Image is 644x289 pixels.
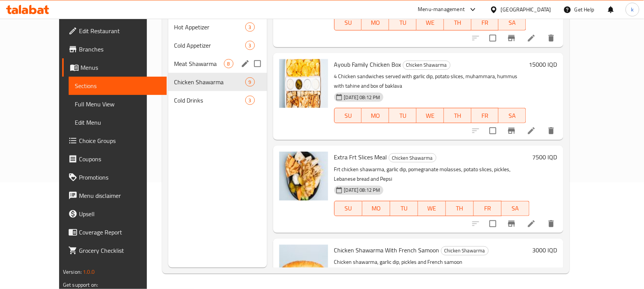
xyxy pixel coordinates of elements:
button: delete [542,29,560,47]
a: Menus [62,58,167,77]
span: 3 [246,24,254,31]
span: [DATE] 08:12 PM [341,94,383,101]
span: Sections [75,81,161,90]
button: MO [362,15,389,31]
a: Coupons [62,150,167,168]
button: FR [472,108,499,123]
p: Chicken shawarma, garlic dip, pickles and French samoon [334,257,530,267]
a: Full Menu View [69,95,167,113]
span: Select to update [485,30,501,46]
span: SA [505,203,526,214]
div: Hot Appetizer3 [168,18,267,36]
span: Version: [63,267,82,277]
a: Grocery Checklist [62,241,167,260]
span: Chicken Shawarma [403,61,450,69]
img: Extra Frt Slices Meal [279,152,328,201]
button: MO [362,201,390,216]
span: Meat Shawarma [174,59,224,68]
span: TU [392,17,414,28]
a: Edit menu item [527,219,536,228]
span: Select to update [485,216,501,232]
button: TU [389,108,417,123]
a: Menu disclaimer [62,186,167,205]
span: Menu disclaimer [79,191,161,200]
span: FR [475,17,496,28]
span: 9 [246,79,254,86]
button: FR [474,201,502,216]
span: SA [502,110,523,121]
span: Grocery Checklist [79,246,161,255]
button: delete [542,215,560,233]
button: TU [389,15,417,31]
span: Chicken Shawarma [174,77,245,87]
span: SU [338,110,359,121]
span: Coupons [79,154,161,164]
span: FR [477,203,499,214]
button: SA [502,201,530,216]
button: SU [334,15,362,31]
button: TU [390,201,418,216]
span: WE [421,203,443,214]
span: SA [502,17,523,28]
a: Sections [69,77,167,95]
a: Edit menu item [527,126,536,135]
span: Cold Appetizer [174,41,245,50]
span: FR [475,110,496,121]
span: Upsell [79,209,161,218]
span: 3 [246,97,254,104]
button: TH [446,201,474,216]
button: SA [499,108,526,123]
button: WE [417,108,444,123]
button: Branch-specific-item [502,215,521,233]
span: Edit Menu [75,118,161,127]
div: Menu-management [418,5,465,14]
span: Promotions [79,173,161,182]
button: FR [472,15,499,31]
a: Edit Menu [69,113,167,132]
a: Promotions [62,168,167,186]
button: Branch-specific-item [502,122,521,140]
span: SU [338,203,359,214]
span: Ayoub Family Chicken Box [334,59,401,70]
span: 1.0.0 [83,267,95,277]
span: Choice Groups [79,136,161,145]
p: 4 Chicken sandwiches served with garlic dip, potato slices, muhammara, hummus with tahine and box... [334,72,526,91]
span: WE [420,17,441,28]
span: TH [447,17,469,28]
span: k [631,5,634,14]
span: Hot Appetizer [174,22,245,32]
span: MO [365,17,386,28]
span: TH [449,203,471,214]
button: TH [444,15,472,31]
span: TU [392,110,414,121]
img: Ayoub Family Chicken Box [279,59,328,108]
a: Choice Groups [62,132,167,150]
span: Extra Frt Slices Meal [334,151,387,163]
a: Upsell [62,205,167,223]
span: 8 [224,60,233,67]
button: WE [418,201,446,216]
h6: 7500 IQD [533,152,557,162]
div: Cold Appetizer3 [168,36,267,55]
span: TU [393,203,415,214]
nav: Menu sections [168,15,267,112]
div: Meat Shawarma8edit [168,55,267,73]
button: MO [362,108,389,123]
span: Chicken Shawarma [389,154,436,162]
button: SU [334,201,362,216]
a: Edit Restaurant [62,22,167,40]
span: Chicken Shawarma [441,246,488,255]
div: Chicken Shawarma [389,153,436,162]
div: Chicken Shawarma9 [168,73,267,91]
span: Full Menu View [75,100,161,109]
span: Edit Restaurant [79,26,161,35]
span: TH [447,110,469,121]
button: SA [499,15,526,31]
button: delete [542,122,560,140]
button: TH [444,108,472,123]
span: Cold Drinks [174,96,245,105]
span: MO [365,110,386,121]
span: MO [365,203,387,214]
p: Frt chicken shawarma, garlic dip, pomegranate molasses, potato slices, pickles, Lebanese bread an... [334,165,530,184]
span: Coverage Report [79,228,161,237]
